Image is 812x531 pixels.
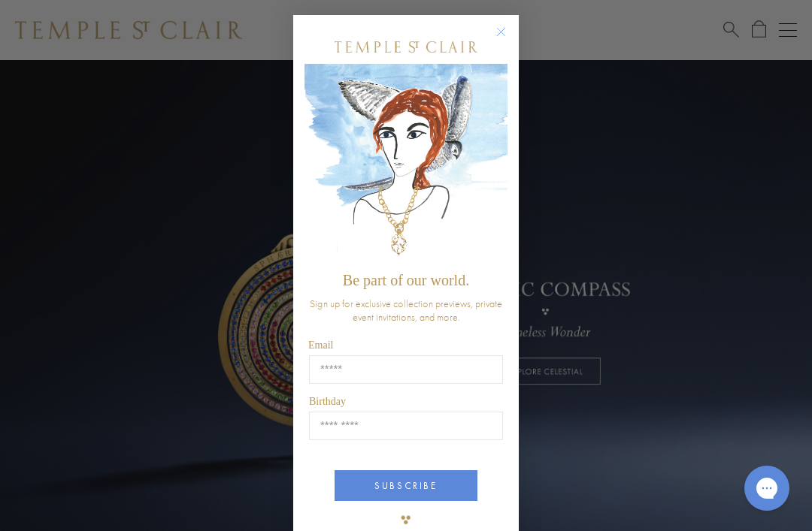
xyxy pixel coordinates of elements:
[499,30,518,49] button: Close dialog
[335,41,477,53] img: Temple St. Clair
[343,272,469,288] span: Be part of our world.
[309,396,346,407] span: Birthday
[309,355,503,384] input: Email
[308,339,333,351] span: Email
[304,64,507,264] img: c4a9eb12-d91a-4d4a-8ee0-386386f4f338.jpeg
[335,470,477,501] button: SUBSCRIBE
[737,460,797,516] iframe: Gorgias live chat messenger
[310,297,502,324] span: Sign up for exclusive collection previews, private event invitations, and more.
